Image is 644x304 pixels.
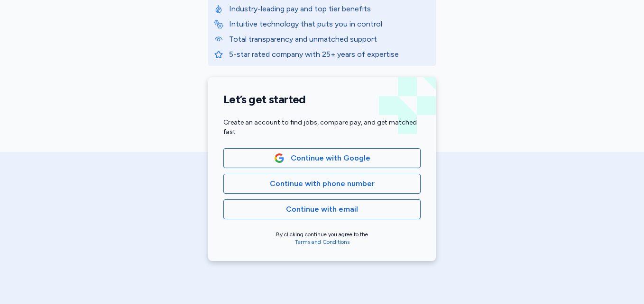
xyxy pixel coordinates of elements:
button: Continue with email [223,199,421,219]
p: Intuitive technology that puts you in control [229,18,430,30]
h1: Let’s get started [223,92,421,107]
a: Terms and Conditions [295,239,350,245]
button: Google LogoContinue with Google [223,148,421,168]
span: Continue with Google [291,152,370,164]
p: 5-star rated company with 25+ years of expertise [229,49,430,60]
span: Continue with email [286,204,358,215]
div: Create an account to find jobs, compare pay, and get matched fast [223,118,421,137]
span: Continue with phone number [270,178,375,189]
div: By clicking continue you agree to the [223,231,421,246]
button: Continue with phone number [223,174,421,194]
img: Google Logo [274,153,285,163]
p: Industry-leading pay and top tier benefits [229,3,430,15]
p: Total transparency and unmatched support [229,34,430,45]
